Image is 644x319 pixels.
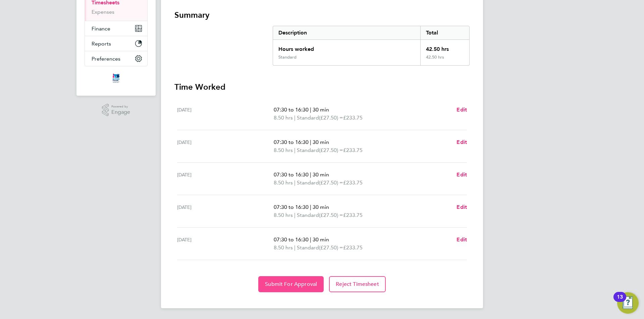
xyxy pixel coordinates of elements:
[457,236,467,244] a: Edit
[177,138,274,154] div: [DATE]
[111,73,121,84] img: itsconstruction-logo-retina.png
[310,139,311,145] span: |
[92,56,120,62] span: Preferences
[343,212,363,218] span: £233.75
[85,51,147,66] button: Preferences
[92,9,114,15] a: Expenses
[265,281,317,288] span: Submit For Approval
[457,106,467,114] a: Edit
[174,10,470,20] h3: Summary
[319,114,343,121] span: (£27.50) =
[457,204,467,210] span: Edit
[274,114,293,121] span: 8.50 hrs
[310,204,311,210] span: |
[177,171,274,187] div: [DATE]
[294,179,296,186] span: |
[274,179,293,186] span: 8.50 hrs
[102,104,130,116] a: Powered byEngage
[177,203,274,219] div: [DATE]
[85,73,148,84] a: Go to home page
[319,147,343,153] span: (£27.50) =
[274,171,309,178] span: 07:30 to 16:30
[92,41,111,47] span: Reports
[329,276,386,292] button: Reject Timesheet
[313,106,329,113] span: 30 min
[313,139,329,145] span: 30 min
[343,244,363,251] span: £233.75
[273,26,420,39] div: Description
[297,114,319,122] span: Standard
[274,236,309,243] span: 07:30 to 16:30
[85,36,147,51] button: Reports
[294,212,296,218] span: |
[297,179,319,187] span: Standard
[273,40,420,55] div: Hours worked
[274,244,293,251] span: 8.50 hrs
[174,10,470,292] section: Timesheet
[297,244,319,252] span: Standard
[297,211,319,219] span: Standard
[313,236,329,243] span: 30 min
[310,106,311,113] span: |
[274,106,309,113] span: 07:30 to 16:30
[319,244,343,251] span: (£27.50) =
[343,179,363,186] span: £233.75
[310,236,311,243] span: |
[617,292,639,314] button: Open Resource Center, 13 new notifications
[177,236,274,252] div: [DATE]
[457,203,467,211] a: Edit
[274,147,293,153] span: 8.50 hrs
[273,26,470,66] div: Summary
[294,244,296,251] span: |
[319,179,343,186] span: (£27.50) =
[319,212,343,218] span: (£27.50) =
[274,204,309,210] span: 07:30 to 16:30
[177,106,274,122] div: [DATE]
[111,104,130,109] span: Powered by
[258,276,324,292] button: Submit For Approval
[420,26,469,39] div: Total
[310,171,311,178] span: |
[85,21,147,36] button: Finance
[617,297,623,306] div: 13
[343,147,363,153] span: £233.75
[174,82,470,92] h3: Time Worked
[343,114,363,121] span: £233.75
[297,146,319,154] span: Standard
[294,114,296,121] span: |
[336,281,379,288] span: Reject Timesheet
[111,109,130,115] span: Engage
[457,106,467,113] span: Edit
[313,204,329,210] span: 30 min
[274,212,293,218] span: 8.50 hrs
[457,139,467,145] span: Edit
[457,171,467,179] a: Edit
[457,236,467,243] span: Edit
[313,171,329,178] span: 30 min
[294,147,296,153] span: |
[278,55,297,60] div: Standard
[457,171,467,178] span: Edit
[92,25,110,32] span: Finance
[274,139,309,145] span: 07:30 to 16:30
[457,138,467,146] a: Edit
[420,40,469,55] div: 42.50 hrs
[420,55,469,65] div: 42.50 hrs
